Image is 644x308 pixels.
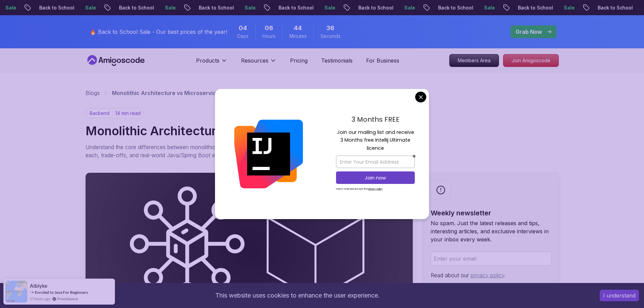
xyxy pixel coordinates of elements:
[432,4,478,11] p: Back to School
[431,252,552,266] input: Enter your email
[478,4,500,11] p: Sale
[503,54,559,67] a: Join Amigoscode
[5,288,590,303] div: This website uses cookies to enhance the user experience.
[558,4,579,11] p: Sale
[449,54,499,67] a: Members Area
[79,4,101,11] p: Sale
[272,4,318,11] p: Back to School
[241,56,268,65] p: Resources
[241,56,277,70] button: Resources
[196,56,219,65] p: Products
[600,290,639,301] button: Accept cookies
[35,290,88,295] a: Enroled to Java For Beginners
[265,23,273,33] span: 6 Hours
[471,272,504,279] a: privacy policy
[398,4,420,11] p: Sale
[431,219,552,243] p: No spam. Just the latest releases and tips, interesting articles, and exclusive interviews in you...
[366,56,399,65] a: For Business
[318,4,340,11] p: Sale
[326,23,334,33] span: 36 Seconds
[237,33,248,40] span: Days
[239,4,260,11] p: Sale
[592,4,638,11] p: Back to School
[196,56,228,70] button: Products
[431,208,552,218] h2: Weekly newsletter
[289,33,307,40] span: Minutes
[90,28,227,36] p: 🔥 Back to School Sale - Our best prices of the year!
[30,296,50,302] span: 17 hours ago
[321,56,353,65] a: Testimonials
[33,4,79,11] p: Back to School
[193,4,239,11] p: Back to School
[30,289,34,295] span: ->
[86,143,388,159] p: Understand the core differences between monolithic architecture vs microservices architecture, in...
[5,281,27,303] img: provesource social proof notification image
[30,283,47,289] span: Aibiyke
[431,271,552,279] p: Read about our .
[352,4,398,11] p: Back to School
[239,23,247,33] span: 4 Days
[115,110,141,117] p: 14 min read
[86,89,100,97] a: Blogs
[450,54,499,67] p: Members Area
[113,4,159,11] p: Back to School
[294,23,302,33] span: 44 Minutes
[516,28,542,36] p: Grab Now
[290,56,308,65] a: Pricing
[159,4,181,11] p: Sale
[112,89,268,97] p: Monolithic Architecture vs Microservices: Key Differences
[512,4,558,11] p: Back to School
[86,124,559,138] h1: Monolithic Architecture vs Microservices: Key Differences
[320,33,340,40] span: Seconds
[503,54,558,67] p: Join Amigoscode
[87,109,113,118] p: backend
[57,296,78,302] a: ProveSource
[262,33,276,40] span: Hours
